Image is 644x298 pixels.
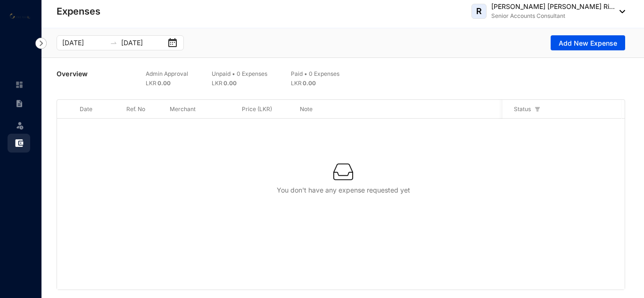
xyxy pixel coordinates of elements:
p: LKR [212,79,267,88]
span: filter [535,106,540,112]
p: Unpaid • 0 Expenses [212,69,267,79]
p: Admin Approval [146,69,188,79]
button: Add New Expense [551,35,625,50]
p: 0.00 [223,79,237,88]
img: empty [333,162,353,182]
th: Ref. No [115,100,158,119]
div: You don't have any expense requested yet [72,185,614,195]
p: LKR [146,79,188,88]
p: [PERSON_NAME] [PERSON_NAME] Ri... [491,2,615,11]
th: Note [289,100,505,119]
p: 0.00 [303,79,316,88]
label: Date [80,105,92,113]
span: R [476,7,482,16]
img: leave-unselected.2934df6273408c3f84d9.svg [15,121,25,130]
p: 0.00 [157,79,171,88]
li: Contracts [8,94,30,113]
p: Overview [57,69,88,79]
th: Price (LKR) [231,100,289,119]
span: filter [533,103,542,116]
span: Add New Expense [559,39,617,48]
li: Expenses [8,134,30,153]
p: Expenses [57,5,100,18]
img: expense.67019a0434620db58cfa.svg [15,139,24,147]
img: logo [9,12,31,18]
input: Start date [62,38,106,48]
img: nav-icon-right.af6afadce00d159da59955279c43614e.svg [35,38,47,49]
span: swap-right [110,39,117,47]
p: LKR [291,79,339,88]
th: Merchant [158,100,231,119]
p: Senior Accounts Consultant [491,11,615,21]
p: Paid • 0 Expenses [291,69,339,79]
input: End date [121,38,165,48]
img: contract-unselected.99e2b2107c0a7dd48938.svg [15,99,24,108]
img: dropdown-black.8e83cc76930a90b1a4fdb6d089b7bf3a.svg [615,10,625,13]
img: home-unselected.a29eae3204392db15eaf.svg [15,81,24,89]
span: to [110,39,117,47]
li: Home [8,75,30,94]
span: Status [514,105,531,114]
